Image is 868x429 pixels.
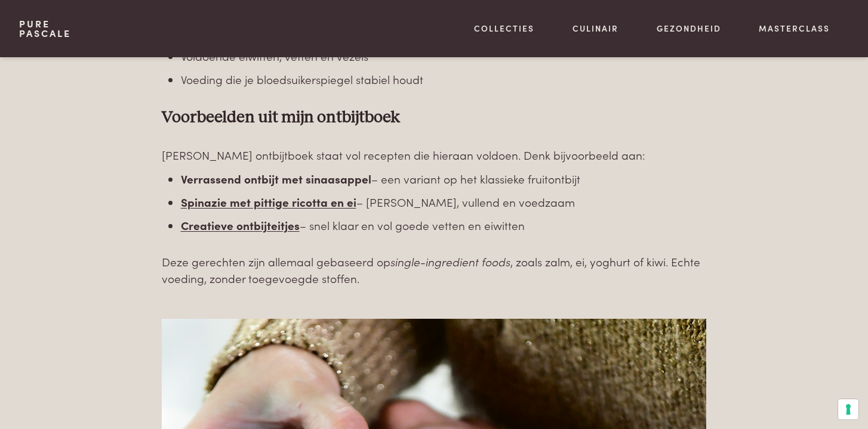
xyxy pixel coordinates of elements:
p: [PERSON_NAME] ontbijtboek staat vol recepten die hieraan voldoen. Denk bijvoorbeeld aan: [162,147,707,164]
i: single-ingredient foods [390,253,510,269]
a: Gezondheid [657,22,721,35]
a: Verrassend ontbijt met sinaasappel [181,170,371,186]
li: – een variant op het klassieke fruitontbijt [181,170,707,188]
a: Spinazie met pittige ricotta en ei [181,194,356,210]
a: Collecties [474,22,534,35]
li: Voeding die je bloedsuikerspiegel stabiel houdt [181,71,707,88]
b: Voorbeelden uit mijn ontbijtboek [162,109,400,126]
li: – snel klaar en vol goede vetten en eiwitten [181,217,707,234]
a: Masterclass [759,22,830,35]
li: – [PERSON_NAME], vullend en voedzaam [181,194,707,211]
a: PurePascale [19,19,71,38]
a: Culinair [572,22,618,35]
button: Uw voorkeuren voor toestemming voor trackingtechnologieën [838,399,858,419]
p: Deze gerechten zijn allemaal gebaseerd op , zoals zalm, ei, yoghurt of kiwi. Echte voeding, zonde... [162,253,707,287]
a: Creatieve ontbijteitjes [181,217,300,233]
